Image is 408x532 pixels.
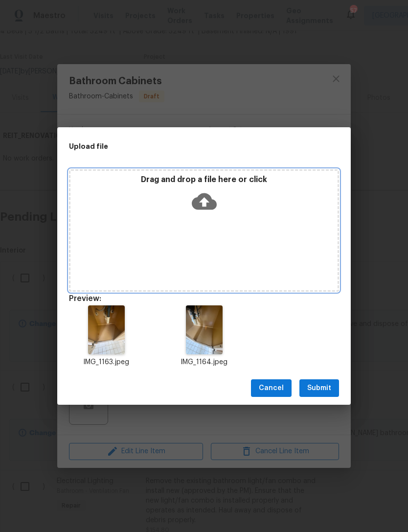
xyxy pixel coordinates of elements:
span: Submit [307,382,331,394]
p: Drag and drop a file here or click [70,175,338,185]
button: Cancel [251,379,292,397]
img: Z [186,305,223,354]
h2: Upload file [69,141,295,152]
p: IMG_1163.jpeg [69,357,143,368]
button: Submit [299,379,339,397]
span: Cancel [259,382,284,394]
img: 9k= [88,305,125,354]
p: IMG_1164.jpeg [167,357,241,368]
